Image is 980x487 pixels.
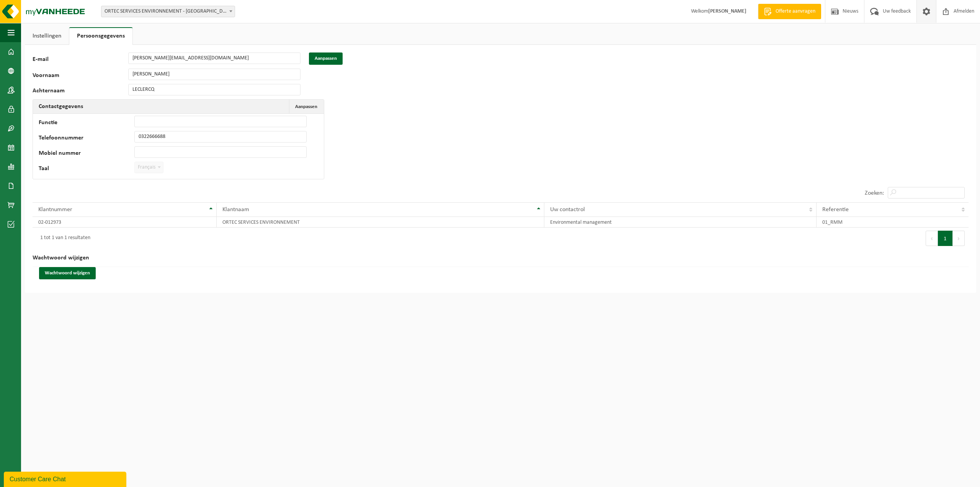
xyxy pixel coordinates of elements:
[708,8,746,14] strong: [PERSON_NAME]
[222,207,249,213] span: Klantnaam
[33,88,128,95] label: Achternaam
[128,52,301,64] input: E-mail
[33,217,217,228] td: 02-012973
[217,217,544,228] td: ORTEC SERVICES ENVIRONNEMENT
[33,72,128,80] label: Voornaam
[25,27,69,45] a: Instellingen
[101,6,235,17] span: ORTEC SERVICES ENVIRONNEMENT - AMIENS
[865,190,884,196] label: Zoeken:
[38,207,72,213] span: Klantnummer
[309,52,343,65] button: Aanpassen
[938,231,953,246] button: 1
[39,135,134,143] label: Telefoonnummer
[926,231,938,246] button: Previous
[758,4,821,19] a: Offerte aanvragen
[4,470,128,487] iframe: chat widget
[39,267,96,279] button: Wachtwoord wijzigen
[36,231,90,245] div: 1 tot 1 van 1 resultaten
[544,217,817,228] td: Environmental management
[33,56,128,65] label: E-mail
[69,27,132,45] a: Persoonsgegevens
[295,104,317,109] span: Aanpassen
[39,120,134,127] label: Functie
[817,217,969,228] td: 01_RMM
[953,231,965,246] button: Next
[550,207,585,213] span: Uw contactrol
[135,162,163,173] span: Français
[39,166,134,173] label: Taal
[289,100,323,113] button: Aanpassen
[822,207,849,213] span: Referentie
[33,249,969,267] h2: Wachtwoord wijzigen
[33,100,89,113] h2: Contactgegevens
[101,6,235,17] span: ORTEC SERVICES ENVIRONNEMENT - AMIENS
[134,162,163,173] span: Français
[39,150,134,158] label: Mobiel nummer
[774,8,817,15] span: Offerte aanvragen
